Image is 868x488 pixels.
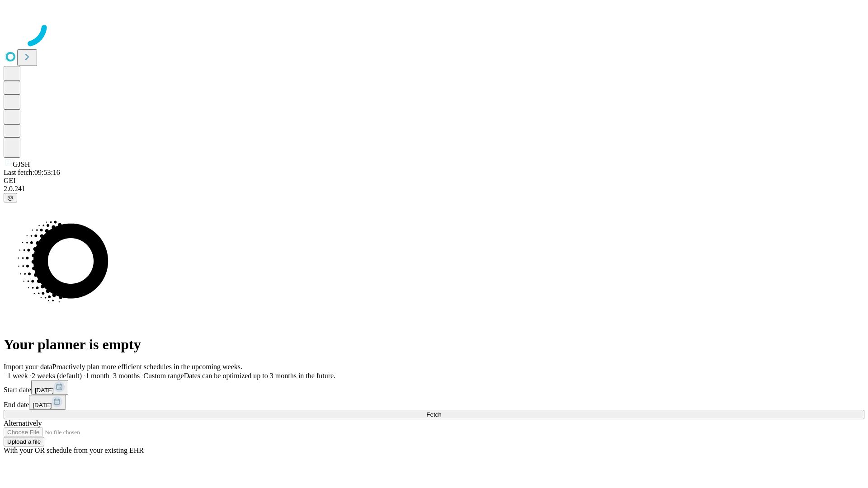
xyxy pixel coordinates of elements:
[113,372,140,380] span: 3 months
[4,193,17,202] button: @
[143,372,184,380] span: Custom range
[35,387,54,394] span: [DATE]
[4,177,864,185] div: GEI
[4,169,60,176] span: Last fetch: 09:53:16
[184,372,335,380] span: Dates can be optimized up to 3 months in the future.
[7,372,28,380] span: 1 week
[4,363,52,371] span: Import your data
[52,363,242,371] span: Proactively plan more efficient schedules in the upcoming weeks.
[4,446,144,454] span: With your OR schedule from your existing EHR
[4,419,42,427] span: Alternatively
[29,395,66,410] button: [DATE]
[85,372,109,380] span: 1 month
[33,402,52,408] span: [DATE]
[4,380,864,395] div: Start date
[4,185,864,193] div: 2.0.241
[4,437,44,446] button: Upload a file
[31,380,68,395] button: [DATE]
[13,160,30,168] span: GJSH
[4,395,864,410] div: End date
[4,410,864,419] button: Fetch
[7,194,14,201] span: @
[426,411,441,418] span: Fetch
[32,372,82,380] span: 2 weeks (default)
[4,336,864,353] h1: Your planner is empty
